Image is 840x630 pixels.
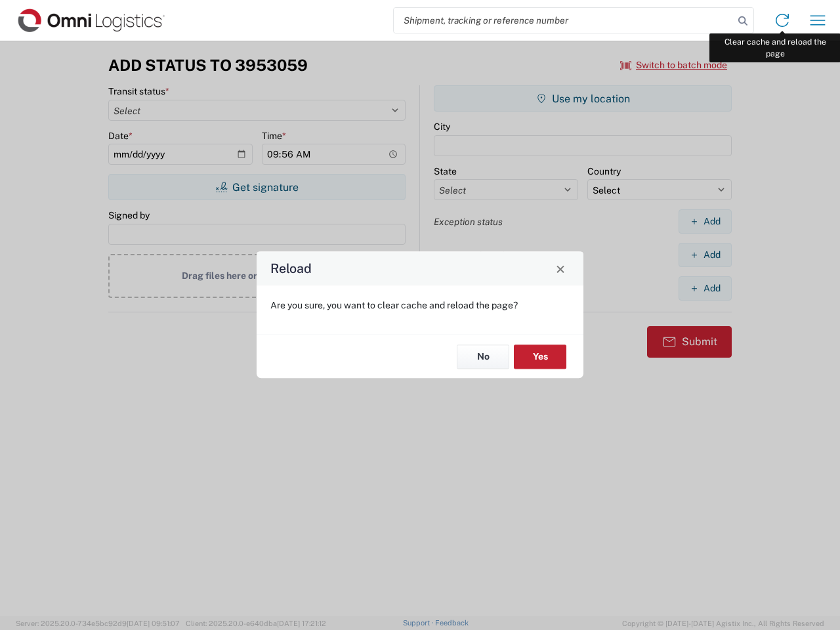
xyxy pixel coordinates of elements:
input: Shipment, tracking or reference number [394,8,734,33]
p: Are you sure, you want to clear cache and reload the page? [270,299,570,311]
h4: Reload [270,259,312,278]
button: No [457,345,509,369]
button: Yes [514,345,566,369]
button: Close [551,259,570,278]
